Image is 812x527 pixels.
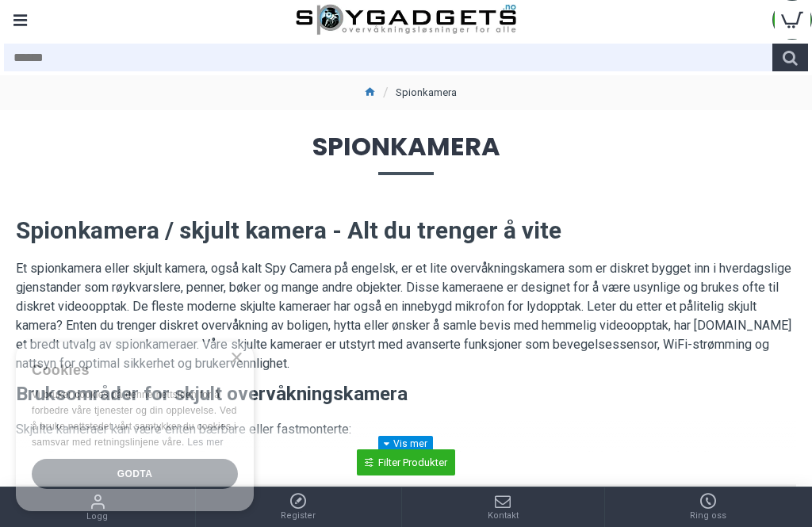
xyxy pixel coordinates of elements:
a: Filter Produkter [357,449,455,475]
span: Vi bruker cookies på denne nettsiden for å forbedre våre tjenester og din opplevelse. Ved å bruke... [32,389,237,447]
h2: Spionkamera / skjult kamera - Alt du trenger å vite [16,214,796,247]
div: Close [230,353,242,365]
span: Register [281,510,316,523]
p: Et spionkamera eller skjult kamera, også kalt Spy Camera på engelsk, er et lite overvåkningskamer... [16,259,796,373]
div: Cookies [32,353,228,388]
div: Godta [32,459,238,489]
a: Les mer, opens a new window [187,437,223,448]
span: Logg [86,510,108,524]
p: Skjulte kameraer kan være enten bærbare eller fastmonterte: [16,420,796,439]
span: Kontakt [488,510,519,523]
h3: Bruksområder for skjult overvåkningskamera [16,381,796,408]
span: Ring oss [690,510,726,523]
img: SpyGadgets.no [296,4,516,36]
a: Register [196,487,402,527]
span: Spionkamera [16,134,796,174]
a: Kontakt [402,487,604,527]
